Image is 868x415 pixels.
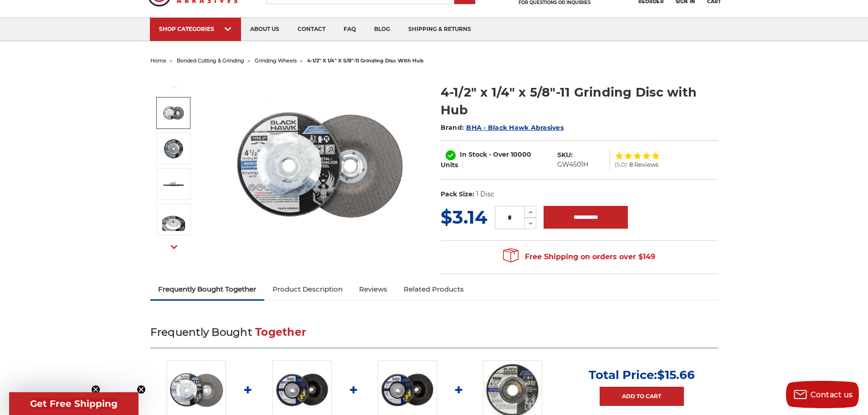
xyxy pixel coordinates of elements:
a: Frequently Bought Together [150,279,265,299]
a: about us [241,18,288,41]
a: shipping & returns [399,18,480,41]
dd: GW4501H [557,160,588,169]
span: $3.14 [441,206,488,228]
button: Close teaser [137,385,146,394]
p: Total Price: [589,368,695,382]
span: 8 Reviews [629,162,658,168]
a: grinding wheels [255,57,297,64]
button: Close teaser [91,385,100,394]
span: Brand: [441,123,464,132]
span: 10000 [511,150,531,159]
button: Previous [163,77,185,97]
a: bonded cutting & grinding [177,57,244,64]
a: Reviews [351,279,395,299]
a: faq [334,18,365,41]
dd: 1 Disc [476,190,494,199]
img: 1/4 inch thick hubbed grinding wheel [162,173,185,195]
span: In Stock [460,150,487,159]
a: contact [288,18,334,41]
button: Contact us [786,381,859,408]
a: blog [365,18,399,41]
span: Free Shipping on orders over $149 [503,248,655,266]
span: Together [255,326,306,338]
div: SHOP CATEGORIES [159,26,232,32]
span: (5.0) [615,162,627,168]
button: Next [163,237,185,257]
img: BHA 4.5 Inch Grinding Wheel with 5/8 inch hub [228,74,411,256]
img: BHA 4.5 Inch Grinding Wheel with 5/8 inch hub [162,102,185,124]
span: $15.66 [657,368,695,382]
span: Frequently Bought [150,326,252,338]
span: 4-1/2" x 1/4" x 5/8"-11 grinding disc with hub [307,57,424,64]
span: Contact us [811,390,853,399]
a: Add to Cart [600,387,684,406]
a: Product Description [264,279,351,299]
span: Units [441,161,458,169]
div: Get Free ShippingClose teaser [9,392,139,415]
h1: 4-1/2" x 1/4" x 5/8"-11 Grinding Disc with Hub [441,83,718,119]
img: 4-1/2" x 1/4" x 5/8"-11 Grinding Disc with Hub [162,137,185,160]
span: - Over [489,150,509,159]
dt: SKU: [557,150,573,160]
a: BHA - Black Hawk Abrasives [466,123,564,132]
dt: Pack Size: [441,190,474,199]
a: Related Products [395,279,472,299]
span: Get Free Shipping [30,398,118,409]
a: home [150,57,166,64]
img: 4-1/2 inch hub grinding discs [162,208,185,231]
